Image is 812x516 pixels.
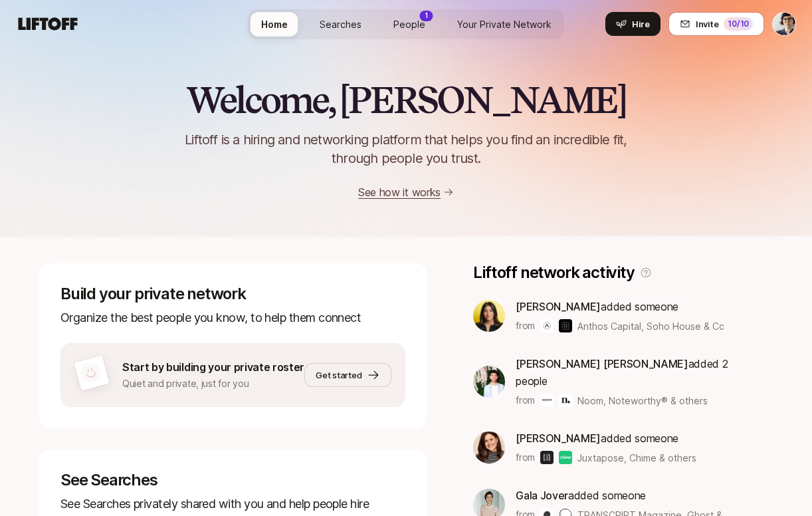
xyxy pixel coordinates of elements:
img: 14c26f81_4384_478d_b376_a1ca6885b3c1.jpg [473,366,505,398]
p: Start by building your private roster [122,358,304,376]
img: Juxtapose [540,451,554,464]
span: Noom, Noteworthy® & others [577,394,708,408]
span: Anthos Capital, Soho House & Co & others [577,321,765,332]
p: Quiet and private, just for you [122,376,304,392]
img: Anthos Capital [540,319,554,332]
h2: Welcome, [PERSON_NAME] [186,80,627,120]
span: Your Private Network [457,17,552,31]
p: See Searches [60,471,405,489]
p: Liftoff network activity [473,263,634,282]
a: See how it works [358,186,441,199]
p: from [516,318,535,334]
img: Soho House & Co [559,319,572,332]
p: from [516,392,535,408]
span: Hire [632,17,650,31]
img: default-avatar.svg [78,360,103,385]
button: Hire [605,12,660,36]
span: [PERSON_NAME] [PERSON_NAME] [516,357,688,370]
p: See Searches privately shared with you and help people hire [60,495,405,513]
img: Noteworthy® [559,394,572,407]
span: Home [261,17,288,31]
img: Chime [559,451,572,464]
p: added someone [516,430,696,447]
img: Nicole Fenton [773,13,795,35]
p: added 2 people [516,355,739,390]
p: added someone [516,298,724,315]
span: [PERSON_NAME] [516,300,601,313]
p: Build your private network [60,285,405,303]
span: Get started [316,368,361,382]
img: dc9a4624_5136_443e_b003_f78d74dec5e3.jpg [473,300,505,332]
button: Invite10/10 [668,12,764,36]
span: Gala Jover [516,489,568,502]
span: Juxtapose, Chime & others [577,451,696,465]
p: Organize the best people you know, to help them connect [60,309,405,327]
a: Home [251,12,298,37]
a: People1 [383,12,436,37]
img: Noom [540,394,554,407]
p: 1 [425,11,428,21]
p: from [516,450,535,465]
div: 10 /10 [724,17,753,31]
a: Your Private Network [447,12,562,37]
span: Searches [320,17,361,31]
p: Liftoff is a hiring and networking platform that helps you find an incredible fit, through people... [168,130,644,168]
button: Nicole Fenton [772,12,796,36]
a: Searches [309,12,372,37]
p: added someone [516,487,724,504]
span: [PERSON_NAME] [516,432,601,445]
button: Get started [304,363,391,387]
span: People [393,17,425,31]
img: f4a257f3_e39d_4cdb_8942_0ec2bc106b05.jpg [473,432,505,463]
span: Invite [696,17,718,31]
